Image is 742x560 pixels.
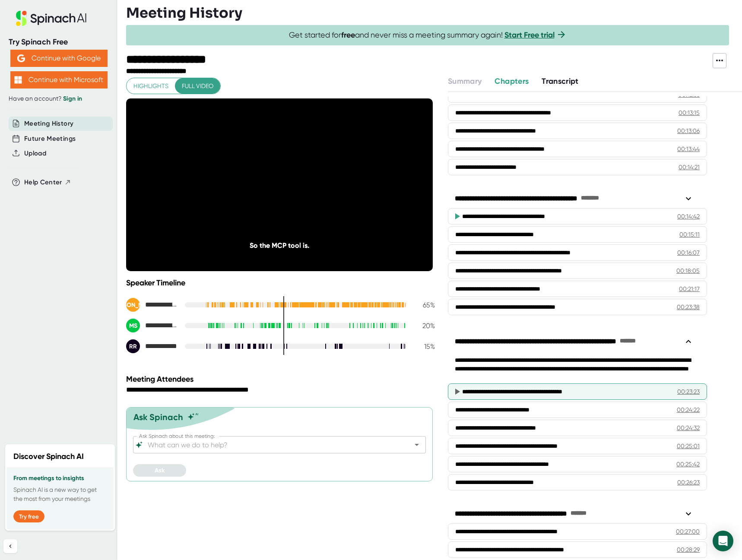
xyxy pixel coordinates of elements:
[13,485,107,503] p: Spinach AI is a new way to get the most from your meetings
[13,510,44,522] button: Try free
[676,460,700,468] div: 00:25:42
[146,439,398,451] input: What can we do to help?
[677,248,700,257] div: 00:16:07
[676,266,700,275] div: 00:18:05
[126,278,435,288] div: Speaker Timeline
[133,81,168,92] span: Highlights
[126,319,140,332] div: MS
[713,531,733,551] div: Open Intercom Messenger
[677,145,700,153] div: 00:13:44
[677,478,700,487] div: 00:26:23
[341,30,355,40] b: free
[126,5,242,21] h3: Meeting History
[677,127,700,135] div: 00:13:06
[24,177,62,187] span: Help Center
[676,527,700,536] div: 00:27:00
[9,95,109,103] div: Have an account?
[126,339,140,353] div: RR
[677,424,700,432] div: 00:24:32
[126,339,178,353] div: Robert Rouse
[126,298,140,312] div: [PERSON_NAME]
[126,298,178,312] div: Justin Alfonso
[133,412,183,422] div: Ask Spinach
[413,322,435,330] div: 20 %
[679,285,700,293] div: 00:21:17
[24,134,76,144] button: Future Meetings
[24,119,73,129] button: Meeting History
[679,163,700,171] div: 00:14:21
[542,76,579,86] span: Transcript
[542,76,579,87] button: Transcript
[127,78,175,94] button: Highlights
[411,439,423,451] button: Open
[157,241,402,250] div: So the MCP tool is.
[126,374,437,384] div: Meeting Attendees
[677,212,700,221] div: 00:14:42
[126,319,178,332] div: Micah Shackelford
[182,81,213,92] span: Full video
[17,54,25,62] img: Aehbyd4JwY73AAAAAElFTkSuQmCC
[495,76,529,86] span: Chapters
[413,301,435,309] div: 65 %
[448,76,482,86] span: Summary
[9,37,109,47] div: Try Spinach Free
[10,71,108,89] button: Continue with Microsoft
[448,76,482,87] button: Summary
[504,30,555,40] a: Start Free trial
[413,342,435,351] div: 15 %
[495,76,529,87] button: Chapters
[677,545,700,554] div: 00:28:29
[679,230,700,239] div: 00:15:11
[679,108,700,117] div: 00:13:15
[155,467,165,474] span: Ask
[677,442,700,450] div: 00:25:01
[24,177,71,187] button: Help Center
[13,475,107,482] h3: From meetings to insights
[677,387,700,396] div: 00:23:23
[289,30,567,40] span: Get started for and never miss a meeting summary again!
[3,539,17,553] button: Collapse sidebar
[10,50,108,67] button: Continue with Google
[677,405,700,414] div: 00:24:22
[133,464,186,477] button: Ask
[13,451,84,462] h2: Discover Spinach AI
[175,78,220,94] button: Full video
[677,303,700,311] div: 00:23:38
[24,149,46,158] button: Upload
[63,95,82,102] a: Sign in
